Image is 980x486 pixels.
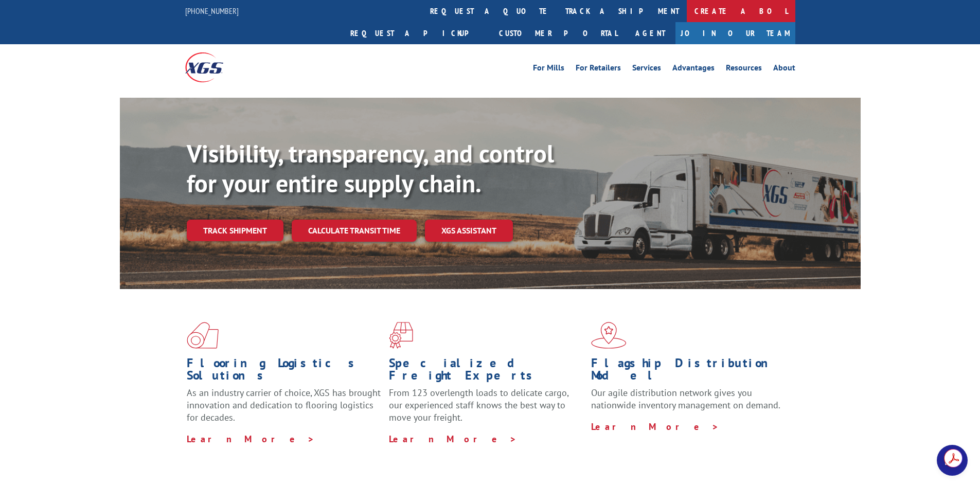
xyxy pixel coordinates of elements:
[292,220,417,242] a: Calculate transit time
[185,6,239,16] a: [PHONE_NUMBER]
[491,22,625,44] a: Customer Portal
[591,387,780,411] span: Our agile distribution network gives you nationwide inventory management on demand.
[632,64,661,75] a: Services
[591,421,719,433] a: Learn More >
[576,64,621,75] a: For Retailers
[726,64,762,75] a: Resources
[425,220,513,242] a: XGS ASSISTANT
[672,64,715,75] a: Advantages
[937,445,968,476] a: Open chat
[389,433,517,445] a: Learn More >
[187,220,283,241] a: Track shipment
[389,357,583,387] h1: Specialized Freight Experts
[591,322,627,349] img: xgs-icon-flagship-distribution-model-red
[389,387,583,433] p: From 123 overlength loads to delicate cargo, our experienced staff knows the best way to move you...
[343,22,491,44] a: Request a pickup
[187,357,381,387] h1: Flooring Logistics Solutions
[533,64,564,75] a: For Mills
[389,322,413,349] img: xgs-icon-focused-on-flooring-red
[187,387,381,423] span: As an industry carrier of choice, XGS has brought innovation and dedication to flooring logistics...
[675,22,795,44] a: Join Our Team
[625,22,675,44] a: Agent
[187,322,219,349] img: xgs-icon-total-supply-chain-intelligence-red
[187,433,315,445] a: Learn More >
[591,357,786,387] h1: Flagship Distribution Model
[187,137,554,199] b: Visibility, transparency, and control for your entire supply chain.
[773,64,795,75] a: About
